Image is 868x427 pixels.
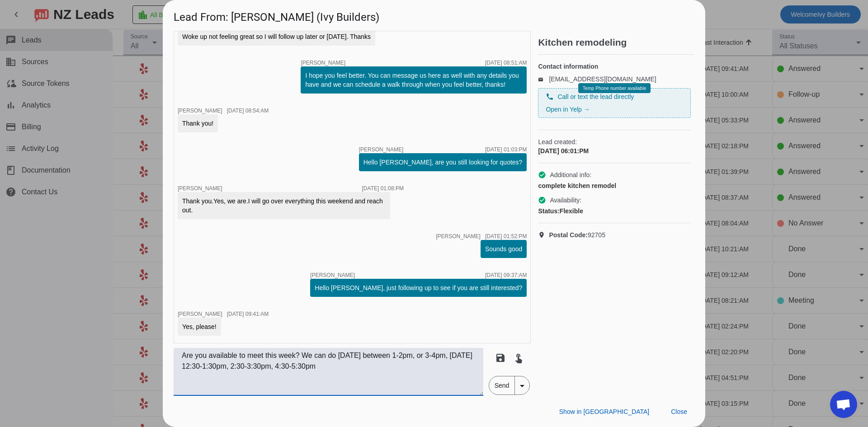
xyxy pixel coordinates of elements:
[550,170,591,179] span: Additional info:
[485,60,527,66] div: [DATE] 08:51:AM
[362,186,404,191] div: [DATE] 01:08:PM
[557,92,634,101] span: Call or text the lead directly
[552,404,656,420] button: Show in [GEOGRAPHIC_DATA]
[485,234,527,239] div: [DATE] 01:52:PM
[182,322,217,331] div: Yes, please!
[538,146,691,155] div: [DATE] 06:01:PM
[549,230,605,239] span: 92705
[513,352,524,363] mat-icon: touch_app
[550,196,581,205] span: Availability:
[517,380,528,391] mat-icon: arrow_drop_down
[538,171,546,179] mat-icon: check_circle
[182,32,371,41] div: Woke up not feeling great so I will follow up later or [DATE]. Thanks
[301,60,345,66] span: [PERSON_NAME]
[538,206,691,216] div: Flexible
[538,62,691,71] h4: Contact information
[546,93,554,101] mat-icon: phone
[559,408,649,415] span: Show in [GEOGRAPHIC_DATA]
[549,75,656,83] a: [EMAIL_ADDRESS][DOMAIN_NAME]
[583,86,646,91] span: Temp Phone number available
[363,158,523,167] div: Hello [PERSON_NAME], are you still looking for quotes?
[538,207,559,215] strong: Status:
[310,272,355,278] span: [PERSON_NAME]
[489,376,515,394] span: Send
[436,234,481,239] span: [PERSON_NAME]
[485,147,527,152] div: [DATE] 01:03:PM
[182,119,213,128] div: Thank you!
[538,196,546,204] mat-icon: check_circle
[671,408,687,415] span: Close
[538,181,691,190] div: complete kitchen remodel
[538,38,694,47] h2: Kitchen remodeling
[315,283,522,292] div: Hello [PERSON_NAME], just following up to see if you are still interested?
[182,197,386,215] div: Thank you.Yes, we are.I will go over everything this weekend and reach out.
[538,77,549,81] mat-icon: email
[178,108,222,114] span: [PERSON_NAME]
[546,106,590,113] a: Open in Yelp →
[495,352,506,363] mat-icon: save
[485,272,527,278] div: [DATE] 09:37:AM
[830,391,857,418] div: Open chat
[549,231,588,239] strong: Postal Code:
[359,147,404,152] span: [PERSON_NAME]
[227,311,269,317] div: [DATE] 09:41:AM
[178,185,222,192] span: [PERSON_NAME]
[664,404,694,420] button: Close
[485,244,523,253] div: Sounds good
[538,137,691,146] span: Lead created:
[178,311,222,317] span: [PERSON_NAME]
[538,231,549,239] mat-icon: location_on
[305,71,522,89] div: I hope you feel better. You can message us here as well with any details you have and we can sche...
[227,108,269,113] div: [DATE] 08:54:AM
